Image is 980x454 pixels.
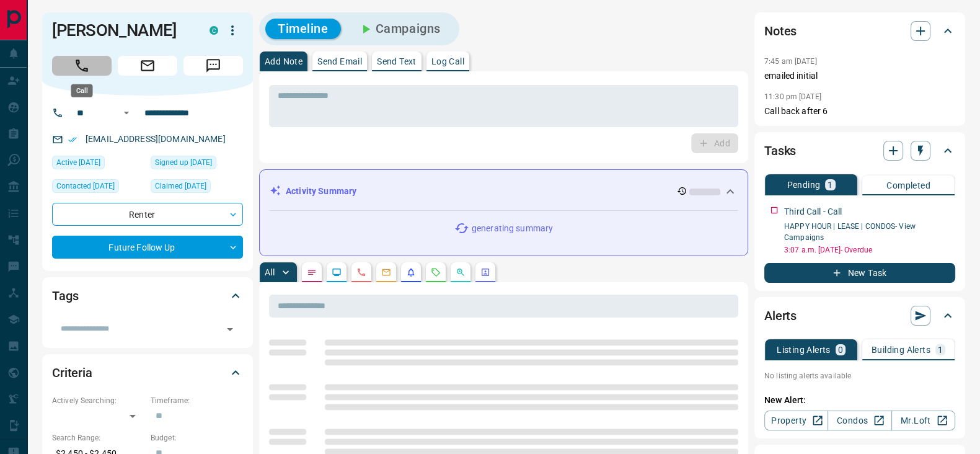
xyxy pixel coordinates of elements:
p: 3:07 a.m. [DATE] - Overdue [784,244,955,256]
button: Open [221,321,239,338]
div: condos.ca [210,26,218,35]
p: Building Alerts [872,345,930,354]
div: Future Follow Up [52,236,243,259]
span: Message [183,56,243,76]
div: Wed Mar 12 2025 [52,156,144,173]
svg: Notes [307,267,317,277]
h2: Tasks [764,141,796,161]
div: Sat Mar 01 2025 [52,179,144,197]
p: Send Text [377,57,417,66]
p: Pending [787,180,820,189]
h2: Alerts [764,306,797,326]
div: Thu Jan 19 2023 [151,179,243,197]
svg: Requests [431,267,441,277]
p: Activity Summary [286,185,356,198]
h2: Criteria [52,363,92,383]
p: generating summary [472,222,553,235]
span: Claimed [DATE] [155,180,206,192]
p: 1 [828,180,832,189]
a: Condos [828,411,891,430]
p: Log Call [431,57,464,66]
svg: Email Verified [68,135,77,144]
a: HAPPY HOUR | LEASE | CONDOS- View Campaigns [784,222,916,242]
p: New Alert: [764,394,955,407]
a: Mr.Loft [891,411,955,430]
span: Signed up [DATE] [155,156,212,169]
p: Third Call - Call [784,205,842,218]
div: Call [71,84,93,97]
div: Notes [764,16,955,46]
p: 1 [938,345,943,354]
a: [EMAIL_ADDRESS][DOMAIN_NAME] [86,134,226,144]
h2: Tags [52,286,78,306]
p: All [265,268,275,277]
a: Property [764,411,828,430]
div: Renter [52,203,243,226]
p: Add Note [265,57,302,66]
div: Tags [52,281,243,311]
div: Criteria [52,358,243,388]
span: Email [118,56,177,76]
button: Campaigns [346,19,453,39]
svg: Emails [381,267,391,277]
p: Completed [886,181,930,190]
div: Alerts [764,301,955,331]
div: Thu Aug 23 2018 [151,156,243,173]
svg: Listing Alerts [406,267,416,277]
svg: Lead Browsing Activity [332,267,342,277]
h2: Notes [764,21,797,41]
h1: [PERSON_NAME] [52,20,191,40]
span: Contacted [DATE] [56,180,115,192]
p: 11:30 pm [DATE] [764,92,821,101]
svg: Calls [356,267,366,277]
button: Timeline [265,19,341,39]
p: Budget: [151,432,243,443]
p: Listing Alerts [777,345,831,354]
button: Open [119,105,134,120]
span: Call [52,56,112,76]
p: Actively Searching: [52,395,144,406]
p: No listing alerts available [764,370,955,381]
p: Search Range: [52,432,144,443]
button: New Task [764,263,955,283]
p: Call back after 6 [764,105,955,118]
span: Active [DATE] [56,156,100,169]
div: Tasks [764,136,955,166]
p: 0 [838,345,843,354]
p: 7:45 am [DATE] [764,57,817,66]
svg: Agent Actions [480,267,490,277]
div: Activity Summary [270,180,738,203]
p: Timeframe: [151,395,243,406]
svg: Opportunities [456,267,466,277]
p: Send Email [317,57,362,66]
p: emailed initial [764,69,955,82]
